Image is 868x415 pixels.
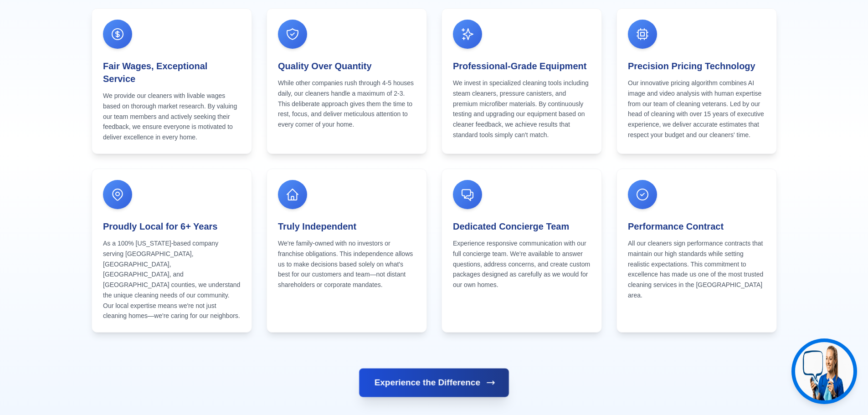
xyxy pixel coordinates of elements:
h3: Quality Over Quantity [278,60,416,72]
span: Experience the Difference [375,376,480,389]
p: Experience responsive communication with our full concierge team. We're available to answer quest... [453,238,591,321]
p: As a 100% [US_STATE]-based company serving [GEOGRAPHIC_DATA], [GEOGRAPHIC_DATA], [GEOGRAPHIC_DATA... [103,238,241,321]
p: All our cleaners sign performance contracts that maintain our high standards while setting realis... [628,238,765,321]
h3: Fair Wages, Exceptional Service [103,60,241,85]
p: Our innovative pricing algorithm combines AI image and video analysis with human expertise from o... [628,78,765,143]
h3: Dedicated Concierge Team [453,220,591,233]
button: Get help from Jen [791,338,857,404]
h3: Precision Pricing Technology [628,60,765,72]
h3: Professional-Grade Equipment [453,60,591,72]
h3: Proudly Local for 6+ Years [103,220,241,233]
p: While other companies rush through 4-5 houses daily, our cleaners handle a maximum of 2-3. This d... [278,78,416,143]
p: We invest in specialized cleaning tools including steam cleaners, pressure canisters, and premium... [453,78,591,143]
img: Jen [795,342,853,400]
button: Experience the Difference [359,368,509,397]
h3: Truly Independent [278,220,416,233]
p: We're family-owned with no investors or franchise obligations. This independence allows us to mak... [278,238,416,321]
h3: Performance Contract [628,220,765,233]
p: We provide our cleaners with livable wages based on thorough market research. By valuing our team... [103,91,241,143]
